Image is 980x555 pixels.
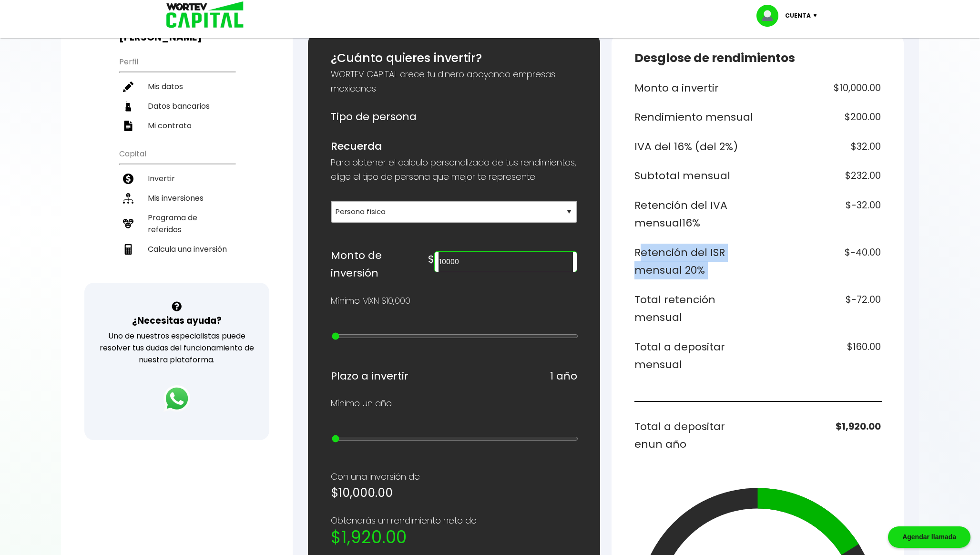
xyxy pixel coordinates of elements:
[97,330,257,366] p: Uno de nuestros especialistas puede resolver tus dudas del funcionamiento de nuestra plataforma.
[331,155,577,184] p: Para obtener el calculo personalizado de tus rendimientos, elige el tipo de persona que mejor te ...
[119,143,235,283] ul: Capital
[119,20,235,43] h3: Buen día,
[132,314,222,328] h3: ¿Necesitas ayuda?
[119,188,235,208] a: Mis inversiones
[331,528,577,547] h2: $1,920.00
[762,244,881,279] h6: $-40.00
[123,218,133,229] img: recomiendanos-icon.9b8e9327.svg
[634,244,754,279] h6: Retención del ISR mensual 20%
[331,137,577,155] h6: Recuerda
[331,67,577,96] p: WORTEV CAPITAL crece tu dinero apoyando empresas mexicanas
[123,82,133,92] img: editar-icon.952d3147.svg
[428,250,434,268] h6: $
[123,244,133,255] img: calculadora-icon.17d418c4.svg
[888,526,970,548] div: Agendar llamada
[119,239,235,259] a: Calcula una inversión
[634,291,754,327] h6: Total retención mensual
[762,196,881,232] h6: $-32.00
[331,108,577,126] h6: Tipo de persona
[634,108,754,126] h6: Rendimiento mensual
[119,169,235,188] a: Invertir
[762,79,881,97] h6: $10,000.00
[634,196,754,232] h6: Retención del IVA mensual 16%
[762,291,881,327] h6: $-72.00
[762,138,881,156] h6: $32.00
[331,367,408,385] h6: Plazo a invertir
[331,396,392,411] p: Mínimo un año
[785,9,811,23] p: Cuenta
[119,208,235,239] a: Programa de referidos
[331,49,577,67] h5: ¿Cuánto quieres invertir?
[811,14,824,17] img: icon-down
[119,116,235,135] a: Mi contrato
[331,484,577,502] h5: $10,000.00
[762,108,881,126] h6: $200.00
[756,5,785,27] img: profile-image
[331,514,577,528] p: Obtendrás un rendimiento neto de
[119,77,235,96] a: Mis datos
[634,167,754,185] h6: Subtotal mensual
[634,338,754,374] h6: Total a depositar mensual
[331,470,577,484] p: Con una inversión de
[119,51,235,135] ul: Perfil
[762,167,881,185] h6: $232.00
[331,247,428,282] h6: Monto de inversión
[634,418,754,453] h6: Total a depositar en un año
[123,121,133,131] img: contrato-icon.f2db500c.svg
[634,49,881,67] h5: Desglose de rendimientos
[762,338,881,374] h6: $160.00
[762,418,881,453] h6: $1,920.00
[163,385,190,412] img: logos_whatsapp-icon.242b2217.svg
[123,101,133,112] img: datos-icon.10cf9172.svg
[119,96,235,116] a: Datos bancarios
[123,193,133,204] img: inversiones-icon.6695dc30.svg
[634,138,754,156] h6: IVA del 16% (del 2%)
[331,294,410,308] p: Mínimo MXN $10,000
[550,367,577,385] h6: 1 año
[634,79,754,97] h6: Monto a invertir
[123,174,133,184] img: invertir-icon.b3b967d7.svg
